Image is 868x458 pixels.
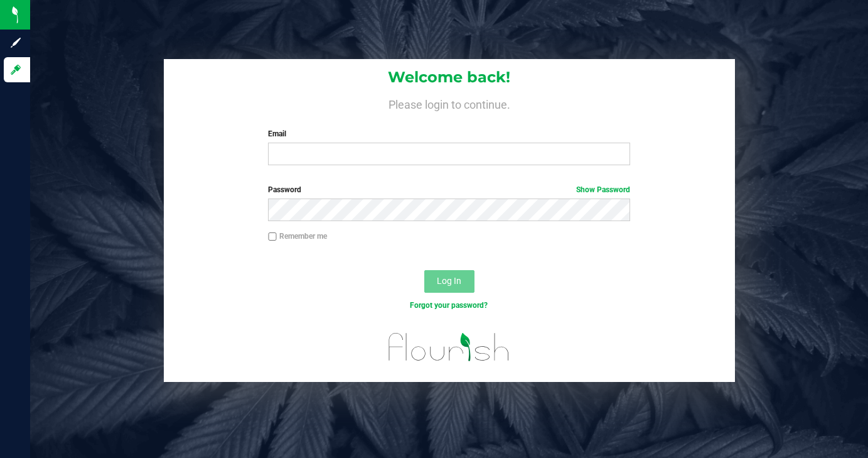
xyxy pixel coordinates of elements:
img: flourish_logo.svg [378,324,521,370]
h4: Please login to continue. [164,95,735,111]
label: Remember me [268,231,327,242]
span: Log In [437,276,461,286]
a: Show Password [576,185,630,194]
span: Password [268,185,301,194]
inline-svg: Log in [9,63,22,76]
input: Remember me [268,232,277,241]
label: Email [268,128,630,139]
inline-svg: Sign up [9,36,22,49]
h1: Welcome back! [164,69,735,85]
a: Forgot your password? [410,301,488,310]
button: Log In [424,270,474,293]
